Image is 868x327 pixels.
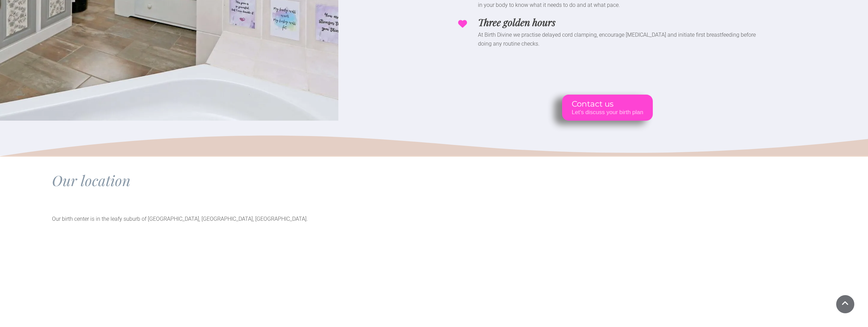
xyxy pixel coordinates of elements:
[572,99,643,109] span: Contact us
[836,295,854,313] a: Scroll To Top
[562,95,653,121] a: Contact us Let's discuss your birth plan
[478,17,556,27] h3: Three golden hours
[52,171,130,190] span: Our location
[52,215,799,223] p: Our birth center is in the leafy suburb of [GEOGRAPHIC_DATA], [GEOGRAPHIC_DATA], [GEOGRAPHIC_DATA].
[572,109,643,116] span: Let's discuss your birth plan
[478,31,761,48] p: At Birth Divine we practise delayed cord clamping, encourage [MEDICAL_DATA] and initiate first br...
